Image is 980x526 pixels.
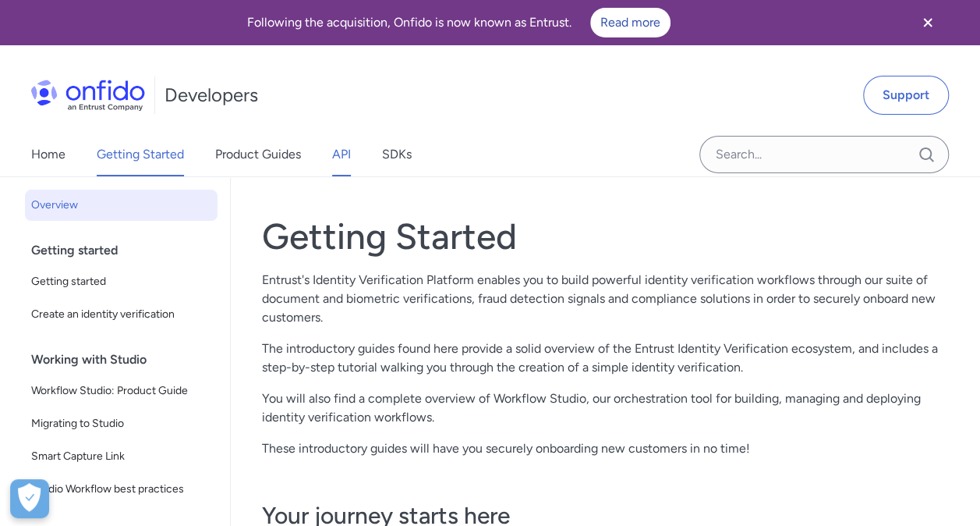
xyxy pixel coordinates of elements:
span: Overview [31,196,211,215]
a: Getting started [25,266,218,297]
a: Smart Capture Link [25,441,218,472]
div: Cookie Preferences [10,479,49,518]
a: Migrating to Studio [25,408,218,439]
button: Close banner [899,3,957,42]
h1: Developers [165,83,258,108]
div: Getting started [31,235,224,266]
button: Open Preferences [10,479,49,518]
a: Studio Workflow best practices [25,474,218,505]
img: Onfido Logo [31,80,145,111]
a: SDKs [382,133,412,176]
div: Following the acquisition, Onfido is now known as Entrust. [19,8,899,37]
div: Working with Studio [31,344,224,375]
a: Create an identity verification [25,299,218,330]
span: Getting started [31,272,211,291]
input: Onfido search input field [699,136,949,173]
span: Studio Workflow best practices [31,480,211,499]
a: API [332,133,351,176]
span: Migrating to Studio [31,414,211,433]
span: Smart Capture Link [31,447,211,466]
a: Overview [25,190,218,221]
a: Product Guides [215,133,301,176]
span: Create an identity verification [31,305,211,324]
p: These introductory guides will have you securely onboarding new customers in no time! [262,439,949,458]
h1: Getting Started [262,215,949,258]
p: The introductory guides found here provide a solid overview of the Entrust Identity Verification ... [262,339,949,377]
p: You will also find a complete overview of Workflow Studio, our orchestration tool for building, m... [262,389,949,427]
span: Workflow Studio: Product Guide [31,382,211,400]
a: Support [863,76,949,115]
a: Getting Started [97,133,184,176]
a: Home [31,133,65,176]
svg: Close banner [918,13,937,32]
a: Read more [590,8,670,37]
a: Workflow Studio: Product Guide [25,375,218,407]
p: Entrust's Identity Verification Platform enables you to build powerful identity verification work... [262,271,949,327]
